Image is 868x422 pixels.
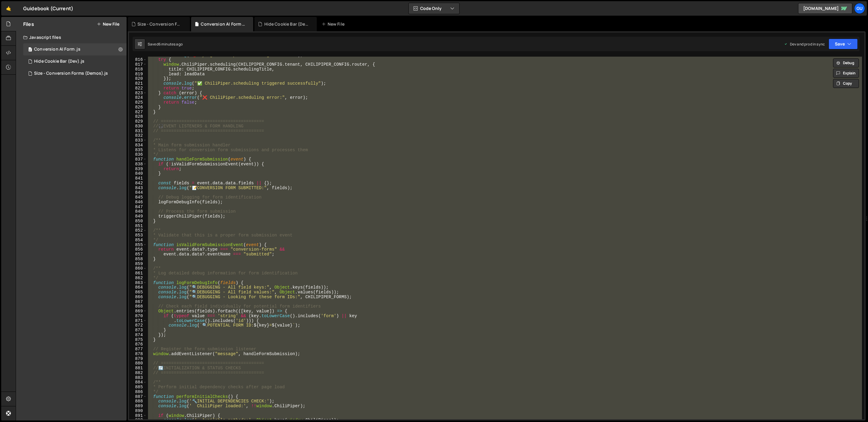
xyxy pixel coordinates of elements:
[129,271,147,276] div: 861
[129,375,147,380] div: 883
[129,162,147,167] div: 838
[129,257,147,261] div: 858
[409,3,459,14] button: Code Only
[129,124,147,129] div: 830
[129,167,147,171] div: 839
[129,57,147,62] div: 816
[97,22,119,27] button: New File
[129,219,147,224] div: 850
[129,224,147,228] div: 851
[1,1,16,16] a: 🤙
[129,261,147,266] div: 859
[129,238,147,242] div: 854
[129,342,147,347] div: 876
[129,247,147,252] div: 856
[129,157,147,162] div: 837
[129,389,147,394] div: 886
[23,43,127,55] div: Conversion AI Form .js
[129,143,147,148] div: 834
[34,59,84,64] div: Hide Cookie Bar (Dev).js
[129,152,147,157] div: 836
[129,328,147,333] div: 873
[159,42,183,47] div: 6 minutes ago
[23,55,127,67] div: 16498/45674.js
[129,404,147,408] div: 889
[129,318,147,323] div: 871
[129,252,147,257] div: 857
[833,69,859,78] button: Explain
[784,42,825,47] div: Dev and prod in sync
[16,31,127,43] div: Javascript files
[129,181,147,186] div: 842
[129,205,147,209] div: 847
[129,186,147,190] div: 843
[129,347,147,352] div: 877
[129,276,147,280] div: 862
[23,67,127,80] div: Size - Conversion Forms (Demos).js
[148,42,183,47] div: Saved
[129,233,147,238] div: 853
[129,366,147,370] div: 881
[129,76,147,81] div: 820
[129,176,147,181] div: 841
[129,62,147,67] div: 817
[129,385,147,389] div: 885
[23,21,34,27] h2: Files
[129,100,147,105] div: 825
[829,39,858,49] button: Save
[129,290,147,295] div: 865
[137,21,183,27] div: Size - Conversion Forms (Demos).js
[28,48,32,52] span: 2
[129,266,147,271] div: 860
[129,309,147,314] div: 869
[129,337,147,342] div: 875
[129,114,147,119] div: 828
[129,370,147,375] div: 882
[129,110,147,114] div: 827
[129,323,147,328] div: 872
[129,242,147,247] div: 855
[129,138,147,143] div: 833
[129,413,147,418] div: 891
[129,86,147,91] div: 822
[129,129,147,133] div: 831
[129,352,147,356] div: 878
[129,333,147,337] div: 874
[34,47,80,52] div: Conversion AI Form .js
[129,91,147,95] div: 823
[129,81,147,86] div: 821
[129,280,147,285] div: 863
[129,380,147,385] div: 884
[129,408,147,413] div: 890
[129,295,147,299] div: 866
[129,190,147,195] div: 844
[129,285,147,290] div: 864
[129,399,147,404] div: 888
[23,5,73,12] div: Guidebook (Current)
[129,304,147,309] div: 868
[322,21,347,27] div: New File
[129,133,147,138] div: 832
[129,209,147,214] div: 848
[129,200,147,205] div: 846
[129,195,147,200] div: 845
[129,314,147,318] div: 870
[264,21,310,27] div: Hide Cookie Bar (Dev).js
[201,21,246,27] div: Conversion AI Form .js
[129,171,147,176] div: 840
[129,356,147,361] div: 879
[833,79,859,88] button: Copy
[854,3,865,14] a: Gu
[129,214,147,219] div: 849
[129,119,147,124] div: 829
[798,3,852,14] a: [DOMAIN_NAME]
[129,95,147,100] div: 824
[833,58,859,67] button: Debug
[129,105,147,110] div: 826
[129,228,147,233] div: 852
[129,148,147,152] div: 835
[129,361,147,366] div: 880
[129,72,147,77] div: 819
[34,71,108,76] div: Size - Conversion Forms (Demos).js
